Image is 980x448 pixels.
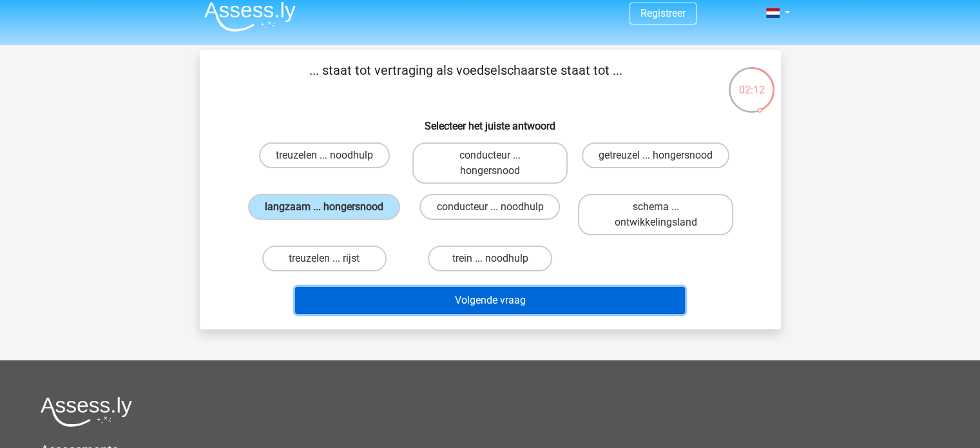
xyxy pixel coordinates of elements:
[220,110,760,132] h6: Selecteer het juiste antwoord
[262,246,387,271] label: treuzelen ... rijst
[578,194,733,235] label: schema ... ontwikkelingsland
[248,194,400,220] label: langzaam ... hongersnood
[295,287,685,314] button: Volgende vraag
[220,61,712,99] p: ... staat tot vertraging als voedselschaarste staat tot ...
[640,7,686,19] a: Registreer
[259,142,390,168] label: treuzelen ... noodhulp
[582,142,729,168] label: getreuzel ... hongersnood
[727,66,776,98] div: 02:12
[419,194,560,220] label: conducteur ... noodhulp
[412,142,568,184] label: conducteur ... hongersnood
[204,1,296,32] img: Assessly
[41,396,132,427] img: Assessly logo
[428,246,552,271] label: trein ... noodhulp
